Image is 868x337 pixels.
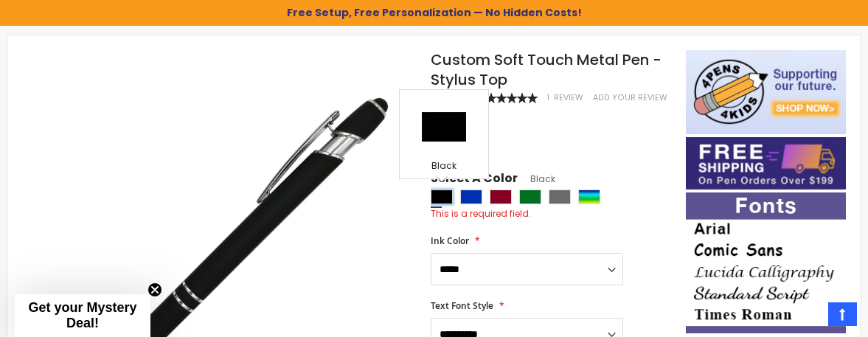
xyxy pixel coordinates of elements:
div: Black [403,160,485,175]
span: Review [554,92,583,103]
a: Add Your Review [593,92,667,103]
a: 1 Review [547,92,586,103]
span: Get your Mystery Deal! [28,300,136,330]
div: 100% [486,93,538,103]
div: Green [519,190,541,204]
img: Free shipping on orders over $199 [686,137,846,190]
div: Burgundy [490,190,512,204]
img: 4pens 4 kids [686,50,846,134]
img: font-personalization-examples [686,192,846,333]
span: Black [518,173,555,185]
span: Custom Soft Touch Metal Pen - Stylus Top [431,49,662,90]
span: 1 [547,92,549,103]
span: Select A Color [431,170,518,190]
span: Ink Color [431,234,469,247]
div: Get your Mystery Deal!Close teaser [15,294,150,337]
a: Top [828,302,857,326]
span: Text Font Style [431,299,493,312]
button: Close teaser [147,282,162,297]
div: Blue [460,190,482,204]
div: Black [431,190,453,204]
div: Assorted [578,190,600,204]
div: This is a required field. [431,208,671,220]
div: Grey [549,190,571,204]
